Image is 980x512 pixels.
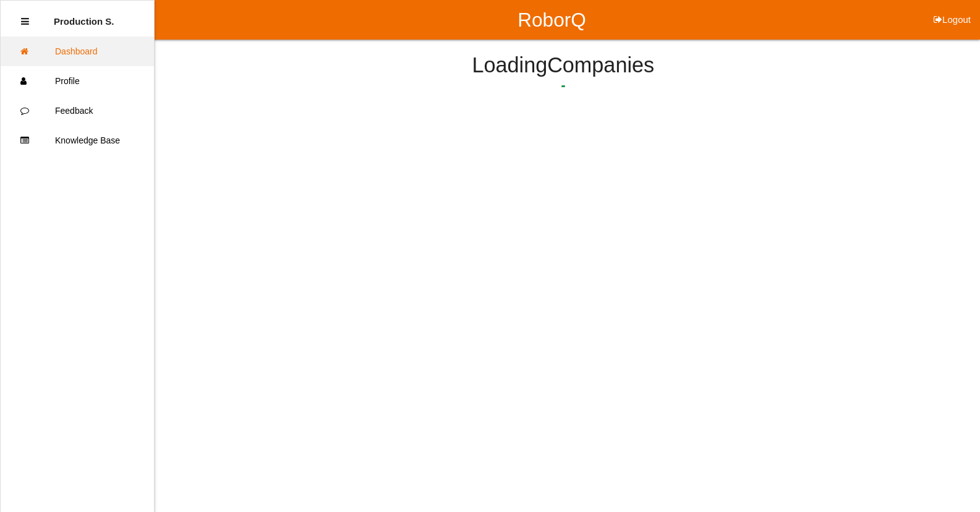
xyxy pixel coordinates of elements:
[1,126,154,155] a: Knowledge Base
[1,36,154,66] a: Dashboard
[54,7,114,27] p: Production Shifts
[21,7,29,36] div: Close
[1,66,154,96] a: Profile
[1,96,154,126] a: Feedback
[185,54,941,77] h4: Loading Companies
